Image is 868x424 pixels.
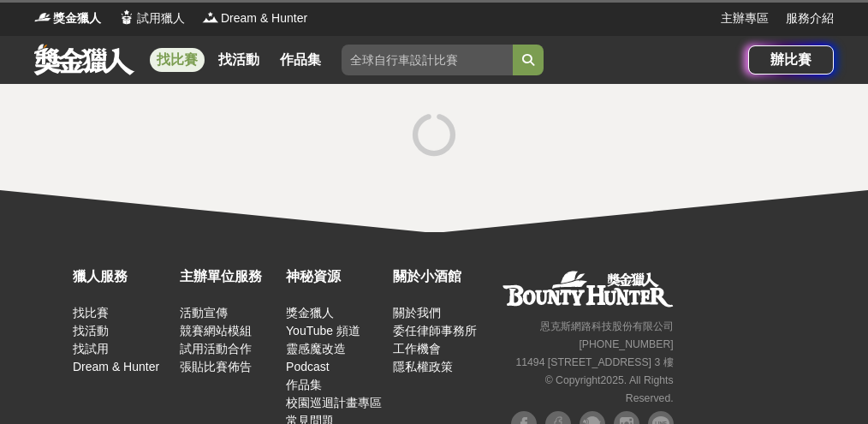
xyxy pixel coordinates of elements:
[211,48,266,72] a: 找活動
[53,9,101,27] span: 獎金獵人
[202,9,307,27] a: LogoDream & Hunter
[393,306,441,319] a: 關於我們
[748,45,834,75] a: 辦比賽
[150,48,205,72] a: 找比賽
[545,374,674,404] small: © Copyright 2025 . All Rights Reserved.
[73,342,109,355] a: 找試用
[118,9,185,27] a: Logo試用獵人
[137,9,185,27] span: 試用獵人
[34,9,101,27] a: Logo獎金獵人
[73,266,171,287] div: 獵人服務
[393,342,441,355] a: 工作機會
[221,9,307,27] span: Dream & Hunter
[73,360,159,373] a: Dream & Hunter
[118,9,135,26] img: Logo
[540,320,674,332] small: 恩克斯網路科技股份有限公司
[73,324,109,337] a: 找活動
[342,45,513,75] input: 全球自行車設計比賽
[286,306,360,337] a: 獎金獵人 YouTube 頻道
[393,324,477,337] a: 委任律師事務所
[180,324,252,337] a: 競賽網站模組
[786,9,834,27] a: 服務介紹
[180,360,252,373] a: 張貼比賽佈告
[393,266,491,287] div: 關於小酒館
[286,396,382,409] a: 校園巡迴計畫專區
[393,360,453,373] a: 隱私權政策
[202,9,219,26] img: Logo
[180,306,228,319] a: 活動宣傳
[286,378,322,391] a: 作品集
[273,48,328,72] a: 作品集
[579,338,673,350] small: [PHONE_NUMBER]
[515,356,673,368] small: 11494 [STREET_ADDRESS] 3 樓
[73,306,109,319] a: 找比賽
[34,9,51,26] img: Logo
[180,266,278,287] div: 主辦單位服務
[286,342,346,373] a: 靈感魔改造 Podcast
[180,342,252,355] a: 試用活動合作
[286,266,384,287] div: 神秘資源
[721,9,769,27] a: 主辦專區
